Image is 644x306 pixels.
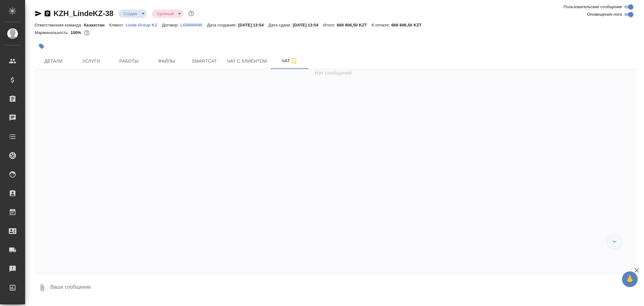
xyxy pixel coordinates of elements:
button: Срочный [155,11,176,16]
span: Нет сообщений [315,69,352,77]
p: Дата сдачи: [269,23,293,27]
span: Файлы [152,57,182,65]
p: Итого: [323,23,337,27]
div: Создан [152,9,183,18]
p: Казахстан [84,23,109,27]
button: Создан [122,11,139,16]
p: 668 806,50 KZT [391,23,426,27]
span: Работы [114,57,144,65]
span: Чат с клиентом [227,57,267,65]
button: Доп статусы указывают на важность/срочность заказа [187,9,195,18]
button: Скопировать ссылку [44,10,51,17]
p: 100% [70,30,83,35]
span: Детали [38,57,69,65]
p: [DATE] 13:54 [238,23,269,27]
button: 0.00 KZT; [83,29,91,37]
p: LG0000545 [180,23,207,27]
p: Договор: [162,23,180,27]
p: Маржинальность: [35,30,70,35]
a: Linde Group KZ [126,22,162,27]
div: Создан [119,9,147,18]
p: [DATE] 13:54 [293,23,323,27]
span: Чат [275,57,305,65]
p: 668 806,50 KZT [337,23,372,27]
p: Клиент: [109,23,125,27]
span: 🙏 [625,273,635,286]
span: Услуги [76,57,106,65]
button: 🙏 [622,271,638,287]
a: KZH_LindeKZ-38 [53,9,114,18]
button: Добавить тэг [35,39,48,53]
p: Ответственная команда: [35,23,84,27]
p: Дата создания: [207,23,238,27]
svg: Подписаться [290,57,298,65]
span: Оповещения-логи [587,11,622,18]
p: Linde Group KZ [126,23,162,27]
span: Пользовательские сообщения [563,4,622,10]
a: LG0000545 [180,22,207,27]
span: Smartcat [189,57,219,65]
p: К оплате: [372,23,391,27]
button: Скопировать ссылку для ЯМессенджера [35,10,42,17]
